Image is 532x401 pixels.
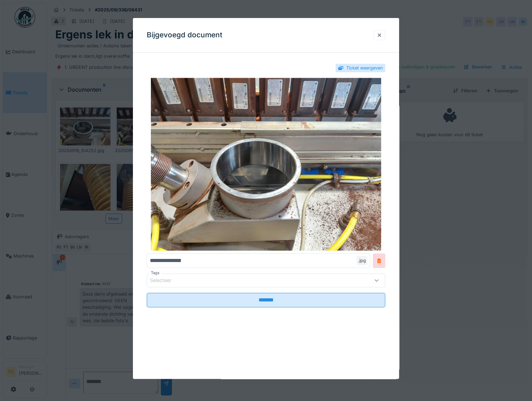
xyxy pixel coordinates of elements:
div: Selecteer [150,277,181,285]
h3: Bijgevoegd document [147,31,222,39]
div: Ticket weergeven [346,65,383,71]
img: 2f4b5ece-77b8-4677-b6af-5c8552533164-20250916_104252.jpg [147,78,385,251]
label: Tags [149,270,161,276]
div: .jpg [357,256,367,265]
